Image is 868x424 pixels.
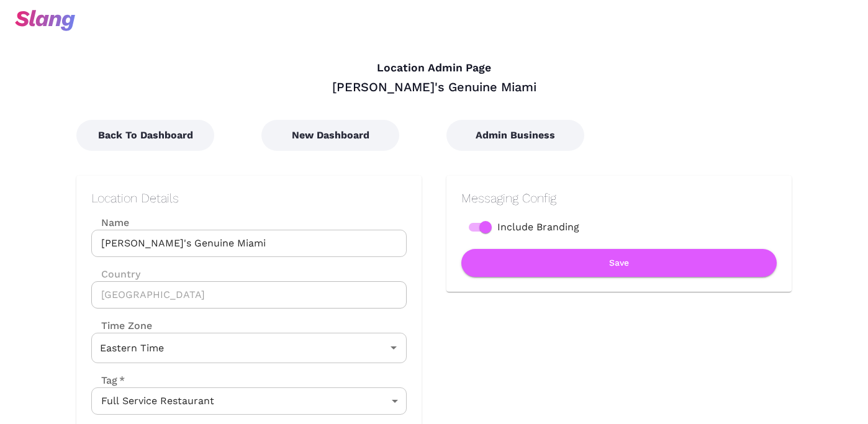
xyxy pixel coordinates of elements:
a: New Dashboard [261,129,399,141]
img: svg+xml;base64,PHN2ZyB3aWR0aD0iOTciIGhlaWdodD0iMzQiIHZpZXdCb3g9IjAgMCA5NyAzNCIgZmlsbD0ibm9uZSIgeG... [15,10,75,31]
button: Back To Dashboard [76,120,214,151]
button: New Dashboard [261,120,399,151]
h2: Location Details [91,191,407,205]
label: Tag [91,373,125,387]
button: Open [385,339,402,356]
a: Back To Dashboard [76,129,214,141]
button: Admin Business [446,120,584,151]
div: Full Service Restaurant [91,387,407,415]
a: Admin Business [446,129,584,141]
button: Save [461,249,777,277]
label: Name [91,215,407,230]
label: Time Zone [91,318,407,333]
label: Country [91,267,407,281]
span: Include Branding [497,220,579,235]
div: [PERSON_NAME]'s Genuine Miami [76,79,792,95]
h4: Location Admin Page [76,61,792,75]
h2: Messaging Config [461,191,777,205]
